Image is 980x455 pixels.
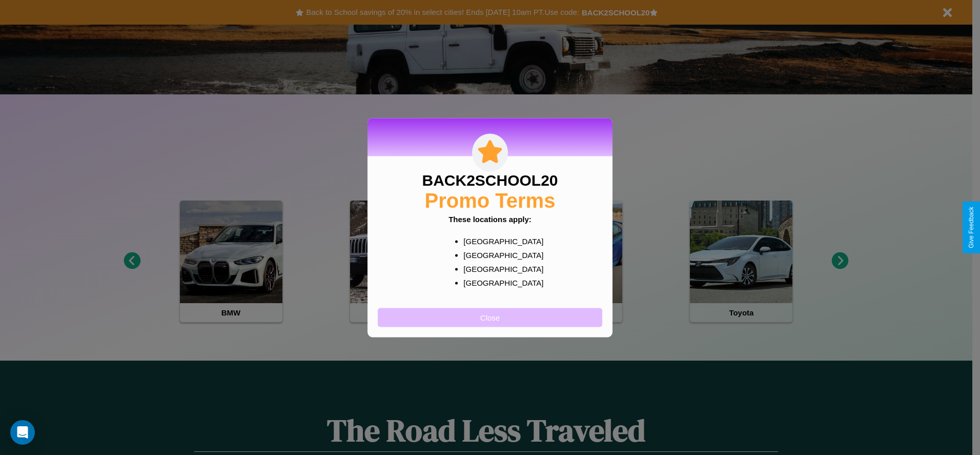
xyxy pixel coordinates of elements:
div: Open Intercom Messenger [10,420,35,445]
button: Close [378,308,602,327]
h2: Promo Terms [425,189,556,212]
div: Give Feedback [968,207,975,248]
p: [GEOGRAPHIC_DATA] [463,275,537,289]
h3: BACK2SCHOOL20 [422,171,558,189]
p: [GEOGRAPHIC_DATA] [463,234,537,248]
p: [GEOGRAPHIC_DATA] [463,262,537,275]
b: These locations apply: [448,214,532,223]
p: [GEOGRAPHIC_DATA] [463,248,537,262]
